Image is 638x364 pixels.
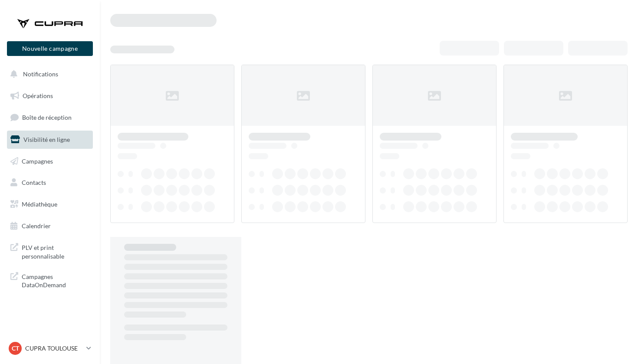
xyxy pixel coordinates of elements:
[5,174,95,192] a: Contacts
[22,271,89,289] span: Campagnes DataOnDemand
[22,222,51,230] span: Calendrier
[22,200,57,208] span: Médiathèque
[5,131,95,149] a: Visibilité en ligne
[5,152,95,171] a: Campagnes
[5,238,95,264] a: PLV et print personnalisable
[23,92,53,99] span: Opérations
[22,157,53,164] span: Campagnes
[5,108,95,127] a: Boîte de réception
[22,114,72,121] span: Boîte de réception
[23,136,70,143] span: Visibilité en ligne
[5,65,91,83] button: Notifications
[25,344,83,353] p: CUPRA TOULOUSE
[5,267,95,293] a: Campagnes DataOnDemand
[7,41,93,56] button: Nouvelle campagne
[22,242,89,260] span: PLV et print personnalisable
[23,70,58,78] span: Notifications
[5,87,95,105] a: Opérations
[5,217,95,235] a: Calendrier
[5,195,95,213] a: Médiathèque
[7,340,93,357] a: CT CUPRA TOULOUSE
[12,344,19,353] span: CT
[22,179,46,186] span: Contacts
